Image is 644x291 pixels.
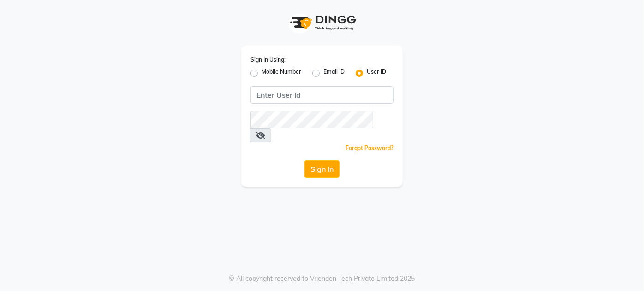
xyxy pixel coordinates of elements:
[250,86,394,104] input: Username
[285,9,359,36] img: logo1.svg
[346,145,394,151] a: Forgot Password?
[323,68,345,79] label: Email ID
[304,160,340,178] button: Sign In
[262,68,301,79] label: Mobile Number
[367,68,386,79] label: User ID
[250,56,286,64] label: Sign In Using:
[250,111,373,128] input: Username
